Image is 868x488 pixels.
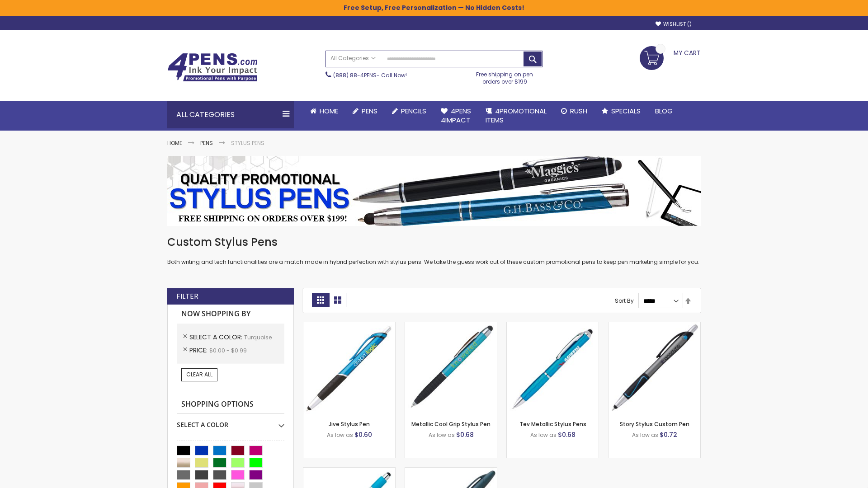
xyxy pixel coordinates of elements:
[615,297,634,305] label: Sort By
[345,101,385,121] a: Pens
[176,291,198,301] strong: Filter
[189,346,209,355] span: Price
[329,420,370,428] a: Jive Stylus Pen
[231,139,264,147] strong: Stylus Pens
[507,322,599,414] img: Tev Metallic Stylus Pens-Turquoise
[467,67,543,85] div: Free shipping on pen orders over $199
[303,322,395,414] img: Jive Stylus Pen-Turquoise
[303,467,395,475] a: Pearl Element Stylus Pens-Turquoise
[405,322,497,329] a: Metallic Cool Grip Stylus Pen-Blue - Turquoise
[486,106,547,125] span: 4PROMOTIONAL ITEMS
[362,106,377,116] span: Pens
[177,414,284,429] div: Select A Color
[244,333,272,341] span: Turquoise
[177,305,284,324] strong: Now Shopping by
[385,101,434,121] a: Pencils
[167,101,294,128] div: All Categories
[330,55,376,62] span: All Categories
[181,368,217,381] a: Clear All
[177,395,284,414] strong: Shopping Options
[186,371,212,378] span: Clear All
[327,431,353,439] span: As low as
[478,101,554,131] a: 4PROMOTIONALITEMS
[326,51,380,66] a: All Categories
[632,431,658,439] span: As low as
[303,101,345,121] a: Home
[655,106,673,116] span: Blog
[611,106,641,116] span: Specials
[167,53,258,82] img: 4Pens Custom Pens and Promotional Products
[405,467,497,475] a: Twist Highlighter-Pen Stylus Combo-Turquoise
[558,430,576,439] span: $0.68
[434,101,478,131] a: 4Pens4impact
[303,322,395,329] a: Jive Stylus Pen-Turquoise
[456,430,474,439] span: $0.68
[167,156,701,226] img: Stylus Pens
[648,101,680,121] a: Blog
[167,235,701,266] div: Both writing and tech functionalities are a match made in hybrid perfection with stylus pens. We ...
[401,106,426,116] span: Pencils
[405,322,497,414] img: Metallic Cool Grip Stylus Pen-Blue - Turquoise
[441,106,471,125] span: 4Pens 4impact
[609,322,700,329] a: Story Stylus Custom Pen-Turquoise
[189,333,244,342] span: Select A Color
[620,420,689,428] a: Story Stylus Custom Pen
[519,420,586,428] a: Tev Metallic Stylus Pens
[209,347,247,354] span: $0.00 - $0.99
[333,71,407,79] span: - Call Now!
[320,106,338,116] span: Home
[570,106,587,116] span: Rush
[333,71,377,79] a: (888) 88-4PENS
[660,430,677,439] span: $0.72
[609,322,700,414] img: Story Stylus Custom Pen-Turquoise
[354,430,372,439] span: $0.60
[167,235,701,249] h1: Custom Stylus Pens
[167,139,182,147] a: Home
[429,431,455,439] span: As low as
[656,21,692,28] a: Wishlist
[411,420,491,428] a: Metallic Cool Grip Stylus Pen
[507,322,599,329] a: Tev Metallic Stylus Pens-Turquoise
[530,431,557,439] span: As low as
[594,101,648,121] a: Specials
[554,101,594,121] a: Rush
[312,293,329,307] strong: Grid
[200,139,213,147] a: Pens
